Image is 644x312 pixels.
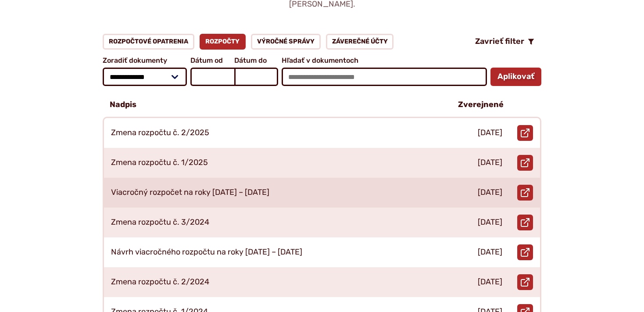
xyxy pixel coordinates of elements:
[111,128,209,138] p: Zmena rozpočtu č. 2/2025
[475,37,524,47] span: Zavrieť filter
[478,277,502,287] p: [DATE]
[111,188,269,197] p: Viacročný rozpočet na roky [DATE] – [DATE]
[458,100,504,110] p: Zverejnené
[110,100,136,110] p: Nadpis
[111,247,302,257] p: Návrh viacročného rozpočtu na roky [DATE] – [DATE]
[200,34,246,50] a: Rozpočty
[478,218,502,227] p: [DATE]
[234,68,278,86] input: Dátum do
[251,34,321,50] a: Výročné správy
[111,277,209,287] p: Zmena rozpočtu č. 2/2024
[468,34,541,50] button: Zavrieť filter
[111,158,208,168] p: Zmena rozpočtu č. 1/2025
[478,128,502,138] p: [DATE]
[234,57,278,65] span: Dátum do
[490,68,541,86] button: Aplikovať
[326,34,394,50] a: Záverečné účty
[282,68,487,86] input: Hľadať v dokumentoch
[103,34,194,50] a: Rozpočtové opatrenia
[282,57,487,65] span: Hľadať v dokumentoch
[103,57,187,65] span: Zoradiť dokumenty
[190,68,234,86] input: Dátum od
[478,158,502,168] p: [DATE]
[103,68,187,86] select: Zoradiť dokumenty
[478,188,502,197] p: [DATE]
[190,57,234,65] span: Dátum od
[478,247,502,257] p: [DATE]
[111,218,209,227] p: Zmena rozpočtu č. 3/2024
